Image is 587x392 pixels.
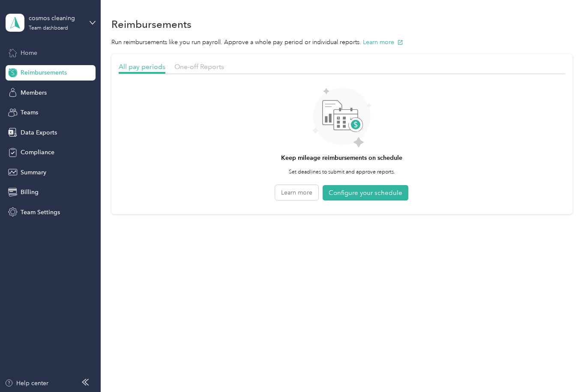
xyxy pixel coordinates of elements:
h4: Keep mileage reimbursements on schedule [281,153,402,162]
span: Compliance [21,148,54,157]
div: cosmos cleaning [29,14,82,23]
h1: Reimbursements [111,20,192,29]
span: Home [21,48,37,57]
span: All pay periods [119,63,165,71]
iframe: Everlance-gr Chat Button Frame [539,344,587,392]
span: Summary [21,168,46,177]
span: Billing [21,188,39,197]
div: Team dashboard [29,26,68,31]
span: One-off Reports [174,63,224,71]
p: Set deadlines to submit and approve reports. [289,168,395,176]
span: Members [21,88,47,97]
button: Learn more [275,185,318,200]
button: Help center [5,379,48,388]
span: Reimbursements [21,68,67,77]
span: Team Settings [21,208,60,217]
span: Teams [21,108,38,117]
button: Learn more [363,38,403,47]
button: Configure your schedule [323,185,408,201]
p: Run reimbursements like you run payroll. Approve a whole pay period or individual reports. [111,38,572,47]
span: Data Exports [21,128,57,137]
